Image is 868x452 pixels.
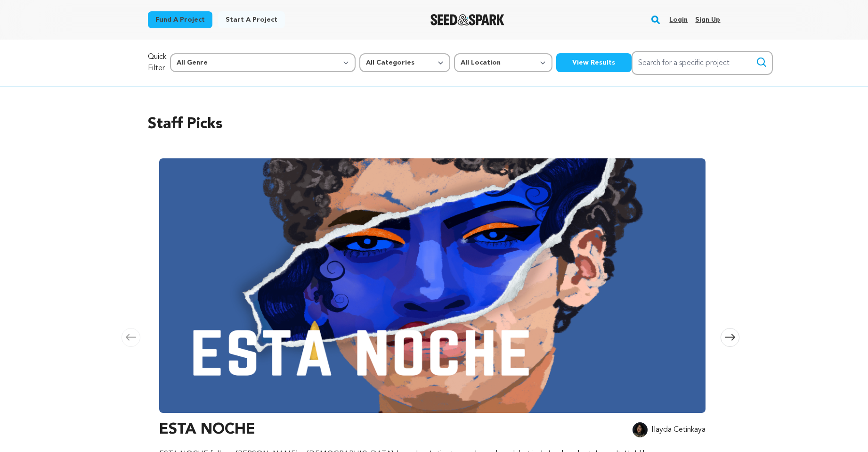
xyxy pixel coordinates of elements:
img: 2560246e7f205256.jpg [633,422,648,437]
h3: ESTA NOCHE [159,419,255,441]
button: View Results [556,53,632,72]
img: Seed&Spark Logo Dark Mode [430,14,504,25]
a: Start a project [218,11,285,28]
a: Login [669,12,688,27]
a: Seed&Spark Homepage [430,14,504,25]
p: Quick Filter [148,51,166,74]
h2: Staff Picks [148,113,721,136]
img: ESTA NOCHE image [159,158,706,413]
input: Search for a specific project [632,51,773,75]
a: Fund a project [148,11,212,28]
p: Ilayda Cetinkaya [651,424,706,436]
a: Sign up [695,12,720,27]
